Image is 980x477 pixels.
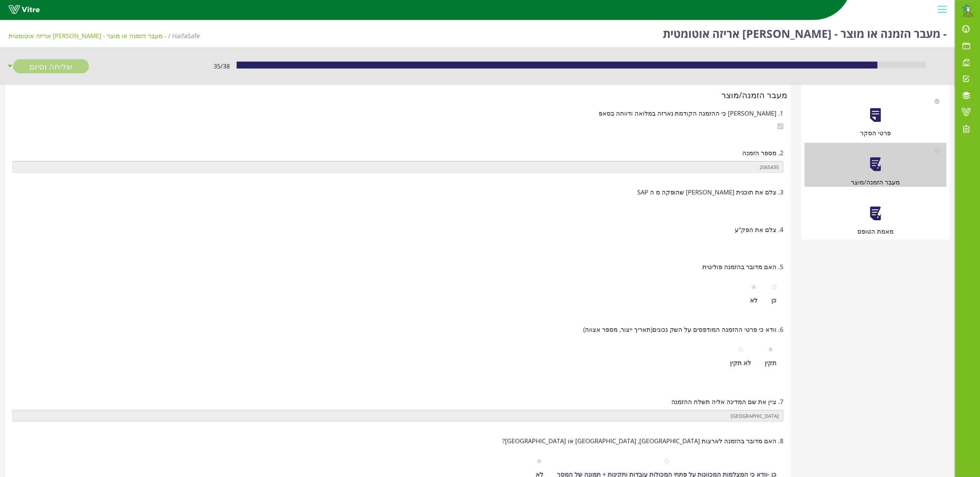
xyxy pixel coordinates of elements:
div: תקין [765,358,777,368]
h1: - מעבר הזמנה או מוצר - [PERSON_NAME] אריזה אוטומטית [663,17,947,46]
img: 671d9ed7-fbe6-4966-a33a-cc2d256429f3.png [961,3,975,17]
div: לא תקין [730,358,751,368]
li: - מעבר הזמנה או מוצר - [PERSON_NAME] אריזה אוטומטית [9,31,172,41]
div: פרטי הסקר [805,128,947,138]
div: מאמת הטופס [805,226,947,236]
span: 2. מספר הזמנה [743,148,784,158]
div: מעבר הזמנה/מוצר [805,177,947,187]
span: 5. האם מדובר בהזמנה פוליטית [703,262,784,272]
div: כן [772,295,777,305]
div: מעבר הזמנה/מוצר [9,88,787,102]
span: 4. צלם את הפק"ע [735,225,784,234]
div: לא [750,295,758,305]
span: 1. [PERSON_NAME] כי ההזמנה הקודמת נארזה במלואה ודווחה בסאפ [599,108,784,118]
span: caret-down [7,59,13,73]
span: 6. וודא כי פרטי ההזמנה המודפסים על השק נכונים(תאריך ייצור, מספר אצווה) [583,325,784,334]
span: 3. צלם את תוכנית [PERSON_NAME] שהופקה מ ה SAP [637,187,784,197]
span: 151 [172,32,200,40]
span: 35 / 38 [214,61,230,71]
span: 8. האם מדובר בהזמנה לארצות [GEOGRAPHIC_DATA], [GEOGRAPHIC_DATA] או [GEOGRAPHIC_DATA]? [502,436,784,446]
span: 7. ציין את שם המדינה אליה תשלח ההזמנה [671,397,784,406]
